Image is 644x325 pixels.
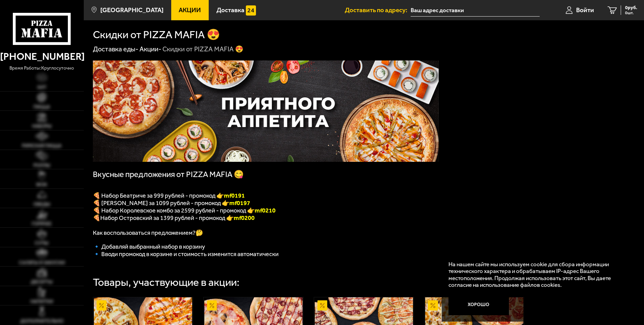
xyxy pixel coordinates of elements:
div: Скидки от PIZZA MAFIA 😍 [162,45,243,54]
b: mf0191 [224,192,245,199]
span: mf0210 [255,207,276,214]
span: Римская пицца [22,144,61,148]
img: Акционный [97,300,107,310]
span: Пицца [33,105,50,109]
span: WOK [36,182,47,187]
span: [GEOGRAPHIC_DATA] [100,7,163,13]
span: 🍕 Набор Беатриче за 999 рублей - промокод 👉 [93,192,245,199]
span: Супы [35,241,49,246]
span: Хит [37,85,47,90]
a: Доставка еды- [93,45,138,53]
b: mf0197 [229,199,250,207]
span: Акции [179,7,201,13]
span: Как воспользоваться предложением?🤔 [93,229,203,236]
span: 🔹 Вводи промокод в корзине и стоимость изменится автоматически [93,250,279,258]
img: 1024x1024 [93,60,439,162]
span: Горячее [32,222,52,226]
span: 🍕 Набор Королевское комбо за 2599 рублей - промокод 👉 [93,207,255,214]
span: Салаты и закуски [19,260,65,265]
b: mf0200 [234,214,255,222]
font: 🍕 [93,214,100,222]
input: Ваш адрес доставки [411,4,539,17]
img: Акционный [428,300,438,310]
span: Напитки [30,299,53,304]
span: Доставка [216,7,244,13]
span: Дополнительно [20,319,63,324]
span: 0 шт. [625,11,637,15]
p: На нашем сайте мы используем cookie для сбора информации технического характера и обрабатываем IP... [448,261,624,289]
div: Товары, участвующие в акции: [93,277,239,288]
img: 15daf4d41897b9f0e9f617042186c801.svg [246,5,256,16]
span: Роллы [33,163,50,168]
span: Наборы [32,124,52,129]
a: Акции- [139,45,161,53]
span: 0 руб. [625,5,637,10]
img: Акционный [317,300,328,310]
img: Акционный [207,300,217,310]
span: Обеды [33,202,50,207]
span: Доставить по адресу: [345,7,411,13]
span: Вкусные предложения от PIZZA MAFIA 😋 [93,170,244,179]
h1: Скидки от PIZZA MAFIA 😍 [93,29,220,40]
button: Хорошо [448,295,509,315]
span: Десерты [31,280,53,284]
span: 🔹 Добавляй выбранный набор в корзину [93,243,205,250]
span: Набор Островский за 1399 рублей - промокод 👉 [100,214,255,222]
span: 🍕 [PERSON_NAME] за 1099 рублей - промокод 👉 [93,199,250,207]
span: Войти [576,7,594,13]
